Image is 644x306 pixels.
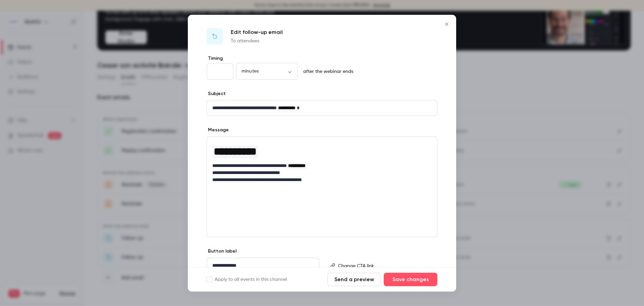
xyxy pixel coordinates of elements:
[207,55,437,62] label: Timing
[207,137,437,187] div: editor
[384,273,437,286] button: Save changes
[207,276,287,283] label: Apply to all events in this channel
[236,68,298,75] div: minutes
[327,273,381,286] button: Send a preview
[207,248,236,255] label: Button label
[207,90,226,97] label: Subject
[231,28,283,36] p: Edit follow-up email
[440,17,453,31] button: Close
[207,100,437,116] div: editor
[231,38,283,44] p: To attendees
[207,127,229,133] label: Message
[207,258,319,273] div: editor
[335,258,437,273] div: editor
[301,68,353,75] p: after the webinar ends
